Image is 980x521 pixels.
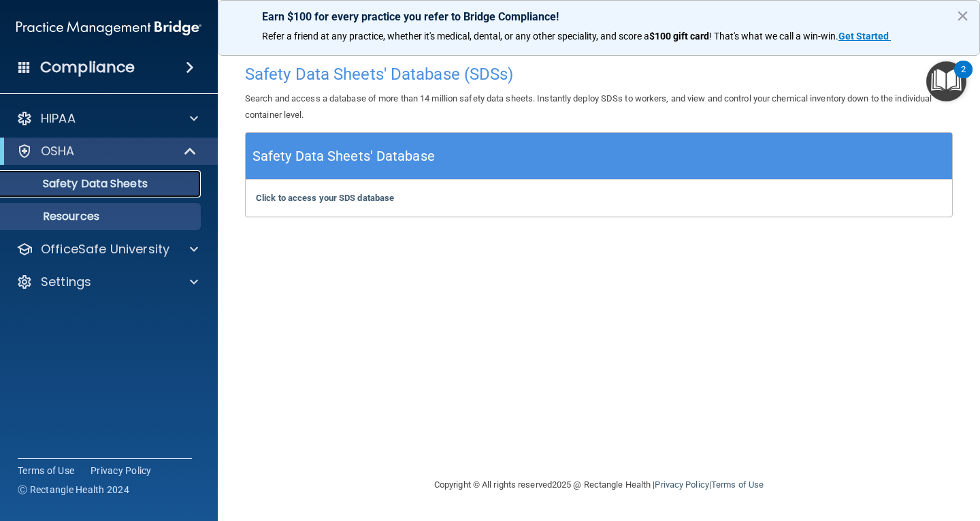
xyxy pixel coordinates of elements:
h4: Compliance [40,58,135,77]
img: PMB logo [16,14,201,42]
div: 2 [961,69,966,87]
a: Privacy Policy [655,479,708,490]
p: Search and access a database of more than 14 million safety data sheets. Instantly deploy SDSs to... [245,91,953,123]
p: HIPAA [41,110,76,127]
p: Safety Data Sheets [9,177,195,191]
h4: Safety Data Sheets' Database (SDSs) [245,65,953,83]
a: OSHA [16,143,197,159]
span: Refer a friend at any practice, whether it's medical, dental, or any other speciality, and score a [262,31,649,42]
a: Terms of Use [711,479,764,490]
a: Settings [16,274,198,290]
a: OfficeSafe University [16,241,198,257]
p: Resources [9,210,195,223]
a: Terms of Use [18,464,74,477]
a: HIPAA [16,110,198,127]
div: Copyright © All rights reserved 2025 @ Rectangle Health | | [350,463,847,507]
iframe: Drift Widget Chat Controller [912,427,964,479]
a: Privacy Policy [91,464,152,477]
h5: Safety Data Sheets' Database [252,144,435,168]
p: OfficeSafe University [41,241,169,257]
strong: Get Started [838,31,889,42]
a: Get Started [838,31,891,42]
button: Close [956,5,969,27]
p: Earn $100 for every practice you refer to Bridge Compliance! [262,10,936,23]
p: OSHA [41,143,75,159]
strong: $100 gift card [649,31,709,42]
span: Ⓒ Rectangle Health 2024 [18,483,129,496]
span: ! That's what we call a win-win. [709,31,838,42]
button: Open Resource Center, 2 new notifications [926,61,966,101]
p: Settings [41,274,91,290]
a: Click to access your SDS database [256,193,394,203]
